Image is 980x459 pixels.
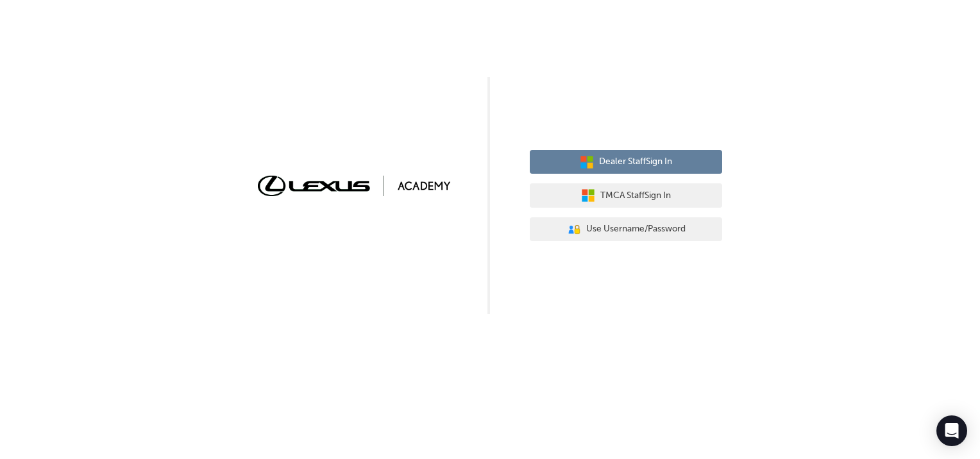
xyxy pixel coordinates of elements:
[530,183,722,208] button: TMCA StaffSign In
[936,415,967,446] div: Open Intercom Messenger
[599,154,672,169] span: Dealer Staff Sign In
[586,222,686,237] span: Use Username/Password
[530,150,722,174] button: Dealer StaffSign In
[258,176,450,196] img: Trak
[530,217,722,242] button: Use Username/Password
[600,188,671,203] span: TMCA Staff Sign In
